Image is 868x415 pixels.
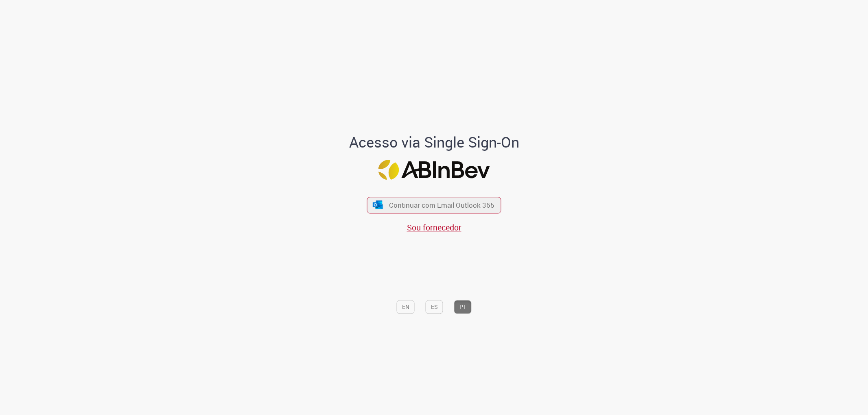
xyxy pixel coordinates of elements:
button: ES [426,300,443,314]
button: PT [454,300,472,314]
a: Sou fornecedor [407,222,461,233]
button: EN [397,300,415,314]
img: Logo ABInBev [378,160,490,180]
img: ícone Azure/Microsoft 360 [372,200,383,209]
span: Continuar com Email Outlook 365 [389,200,494,210]
h1: Acesso via Single Sign-On [321,134,547,150]
button: ícone Azure/Microsoft 360 Continuar com Email Outlook 365 [367,197,501,213]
